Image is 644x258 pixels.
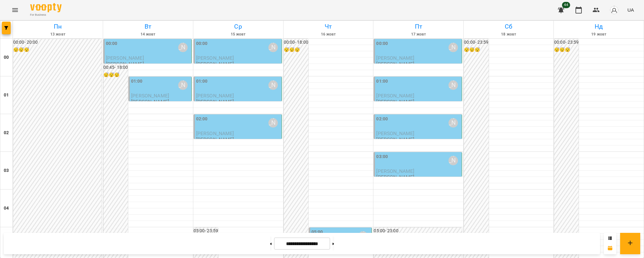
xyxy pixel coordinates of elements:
[449,156,458,165] div: Попроцька Ольга
[284,31,372,37] h6: 16 жовт
[194,31,282,37] h6: 15 жовт
[268,80,278,90] div: Попроцька Ольга
[376,137,414,142] p: [PERSON_NAME]
[625,4,636,16] button: UA
[374,22,462,31] h6: Пт
[376,116,388,123] label: 02:00
[464,47,488,53] h6: 😴😴😴
[284,47,308,53] h6: 😴😴😴
[131,78,143,85] label: 01:00
[376,153,388,160] label: 03:00
[376,168,414,174] span: [PERSON_NAME]
[178,80,188,90] div: Попроцька Ольга
[104,31,192,37] h6: 14 жовт
[194,228,218,234] h6: 05:00 - 23:59
[106,55,144,61] span: [PERSON_NAME]
[196,61,234,67] p: [PERSON_NAME]
[13,47,102,53] h6: 😴😴😴
[196,116,208,123] label: 02:00
[4,54,9,61] h6: 00
[465,22,553,31] h6: Сб
[376,61,414,67] p: [PERSON_NAME]
[106,40,118,47] label: 00:00
[196,93,234,99] span: [PERSON_NAME]
[8,3,23,18] button: Menu
[554,39,579,46] h6: 00:00 - 23:59
[376,99,414,104] p: [PERSON_NAME]
[555,22,643,31] h6: Нд
[376,93,414,99] span: [PERSON_NAME]
[465,31,553,37] h6: 18 жовт
[555,31,643,37] h6: 19 жовт
[131,99,169,104] p: [PERSON_NAME]
[449,80,458,90] div: Попроцька Ольга
[284,22,372,31] h6: Чт
[554,47,579,53] h6: 😴😴😴
[196,130,234,136] span: [PERSON_NAME]
[196,137,234,142] p: [PERSON_NAME]
[284,39,308,46] h6: 00:00 - 18:00
[562,2,570,8] span: 44
[376,55,414,61] span: [PERSON_NAME]
[449,118,458,128] div: Попроцька Ольга
[196,55,234,61] span: [PERSON_NAME]
[449,43,458,52] div: Попроцька Ольга
[103,72,128,79] h6: 😴😴😴
[4,167,9,174] h6: 03
[268,118,278,128] div: Попроцька Ольга
[464,39,488,46] h6: 00:00 - 23:59
[194,22,282,31] h6: Ср
[196,78,208,85] label: 01:00
[103,64,128,71] h6: 00:45 - 18:00
[610,6,619,14] img: avatar_s.png
[374,228,462,234] h6: 05:00 - 23:00
[376,174,414,180] p: [PERSON_NAME]
[4,129,9,136] h6: 02
[30,3,62,12] img: Voopty Logo
[13,39,102,46] h6: 00:00 - 20:00
[14,31,102,37] h6: 13 жовт
[376,40,388,47] label: 00:00
[627,7,634,13] span: UA
[268,43,278,52] div: Попроцька Ольга
[374,31,462,37] h6: 17 жовт
[131,93,169,99] span: [PERSON_NAME]
[4,92,9,99] h6: 01
[178,43,188,52] div: Попроцька Ольга
[4,205,9,212] h6: 04
[376,78,388,85] label: 01:00
[376,130,414,136] span: [PERSON_NAME]
[196,40,208,47] label: 00:00
[14,22,102,31] h6: Пн
[104,22,192,31] h6: Вт
[106,61,144,67] p: [PERSON_NAME]
[30,13,62,17] span: For Business
[196,99,234,104] p: [PERSON_NAME]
